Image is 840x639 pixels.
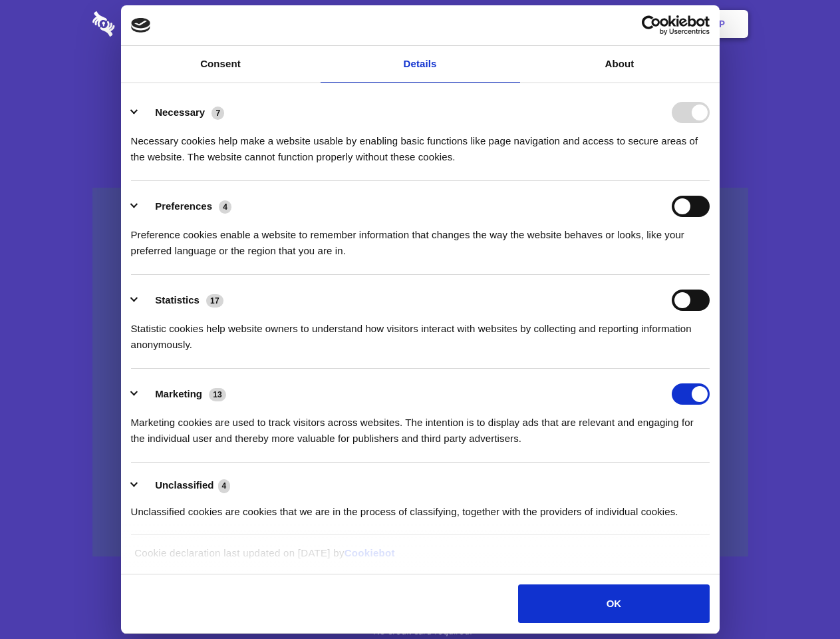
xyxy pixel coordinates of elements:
label: Statistics [155,294,200,306]
a: Contact [539,3,601,45]
button: Unclassified (4) [131,477,239,494]
button: Statistics (17) [131,290,232,311]
button: Marketing (13) [131,383,235,405]
h4: Auto-redaction of sensitive data, encrypted data sharing and self-destructing private chats. Shar... [92,121,748,165]
button: OK [518,584,709,623]
a: Cookiebot [345,547,395,558]
div: Cookie declaration last updated on [DATE] by [124,545,716,571]
span: 17 [206,294,223,308]
img: logo-wordmark-white-trans-d4663122ce5f474addd5e946df7df03e33cb6a1c49d2221995e7729f52c070b2.svg [92,11,206,37]
label: Preferences [155,200,212,212]
a: Pricing [390,3,448,45]
div: Marketing cookies are used to track visitors across websites. The intention is to display ads tha... [131,405,710,447]
a: Wistia video thumbnail [92,188,748,557]
a: Consent [121,46,321,83]
iframe: Drift Widget Chat Controller [773,572,824,623]
button: Necessary (7) [131,102,233,123]
span: 4 [219,200,231,214]
a: Login [603,3,661,45]
span: 13 [209,388,226,401]
label: Marketing [155,388,202,399]
a: Details [321,46,520,83]
span: 4 [218,479,231,493]
div: Necessary cookies help make a website usable by enabling basic functions like page navigation and... [131,123,710,165]
a: About [520,46,720,83]
label: Necessary [155,106,205,118]
a: Usercentrics Cookiebot - opens in a new window [593,15,710,35]
div: Unclassified cookies are cookies that we are in the process of classifying, together with the pro... [131,494,710,520]
div: Statistic cookies help website owners to understand how visitors interact with websites by collec... [131,311,710,353]
img: logo [131,18,151,33]
button: Preferences (4) [131,196,240,217]
div: Preference cookies enable a website to remember information that changes the way the website beha... [131,217,710,259]
h1: Eliminate Slack Data Loss. [92,60,748,108]
span: 7 [211,106,224,120]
